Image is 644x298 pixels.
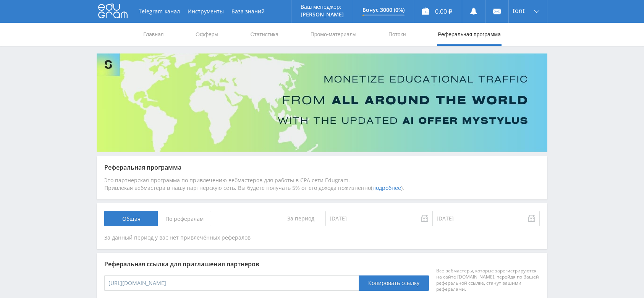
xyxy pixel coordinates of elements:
a: Реферальная программа [437,23,502,46]
p: [PERSON_NAME] [301,11,344,18]
span: Общая [104,211,158,226]
span: tont [513,8,525,14]
a: Главная [142,23,164,46]
span: По рефералам [158,211,211,226]
div: Реферальная программа [104,164,540,171]
button: Копировать ссылку [359,275,429,291]
a: Офферы [195,23,219,46]
div: Все вебмастеры, которые зарегистрируются на сайте [DOMAIN_NAME], перейдя по Вашей реферальной ссы... [436,268,539,292]
a: Потоки [388,23,407,46]
div: За данный период у вас нет привлечённых рефералов [104,234,540,241]
div: За период [252,211,318,226]
p: Ваш менеджер: [301,4,344,10]
p: Бонус 3000 (0%) [362,7,405,13]
img: Banner [97,53,547,152]
a: подробнее [372,184,401,191]
a: Статистика [249,23,279,46]
span: ( ). [371,184,404,191]
div: Это партнерская программа по привлечению вебмастеров для работы в CPA сети Edugram. Привлекая веб... [104,177,540,192]
div: Реферальная ссылка для приглашения партнеров [104,261,540,267]
a: Промо-материалы [310,23,357,46]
